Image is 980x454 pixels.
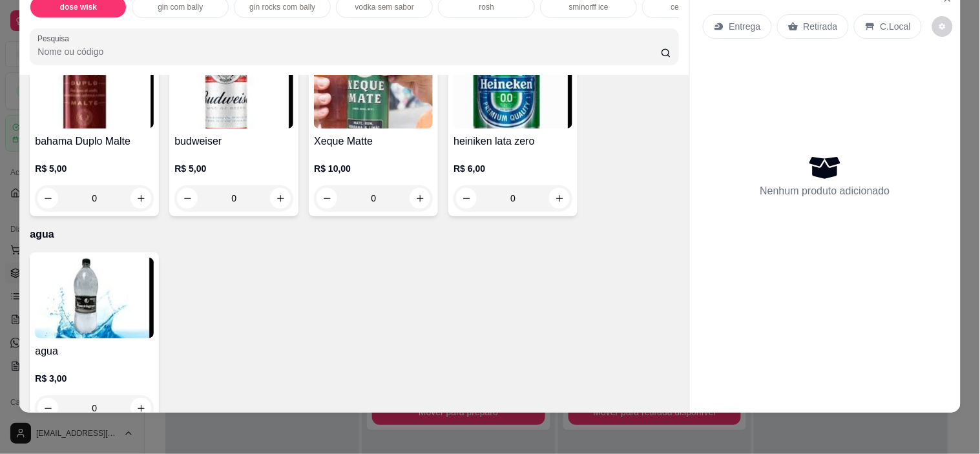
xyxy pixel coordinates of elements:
[456,188,477,209] button: decrease-product-quantity
[37,33,74,44] label: Pesquisa
[35,48,154,129] img: product-image
[314,162,433,175] p: R$ 10,00
[174,134,293,149] h4: budweiser
[174,48,293,129] img: product-image
[569,2,609,12] p: sminorff ice
[454,134,572,149] h4: heiniken lata zero
[729,20,761,33] p: Entrega
[35,372,154,385] p: R$ 3,00
[35,344,154,359] h4: agua
[174,162,293,175] p: R$ 5,00
[355,2,414,12] p: vodka sem sabor
[454,162,572,175] p: R$ 6,00
[671,2,711,12] p: cerveja lata
[410,188,430,209] button: increase-product-quantity
[314,48,433,129] img: product-image
[130,188,151,209] button: increase-product-quantity
[549,188,570,209] button: increase-product-quantity
[454,48,572,129] img: product-image
[37,398,58,418] button: decrease-product-quantity
[130,398,151,418] button: increase-product-quantity
[35,162,154,175] p: R$ 5,00
[37,188,58,209] button: decrease-product-quantity
[35,258,154,338] img: product-image
[249,2,315,12] p: gin rocks com bally
[158,2,203,12] p: gin com bally
[932,16,953,37] button: decrease-product-quantity
[314,134,433,149] h4: Xeque Matte
[317,188,337,209] button: decrease-product-quantity
[804,20,838,33] p: Retirada
[270,188,291,209] button: increase-product-quantity
[760,183,890,199] p: Nenhum produto adicionado
[30,227,678,242] p: agua
[177,188,198,209] button: decrease-product-quantity
[37,45,661,58] input: Pesquisa
[60,2,97,12] p: dose wisk
[35,134,154,149] h4: bahama Duplo Malte
[479,2,494,12] p: rosh
[881,20,911,33] p: C.Local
